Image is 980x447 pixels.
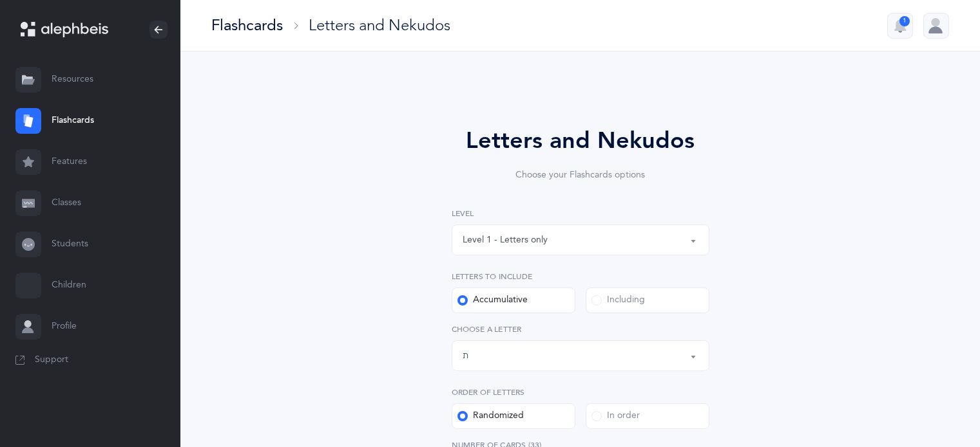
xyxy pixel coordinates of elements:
button: Level 1 - Letters only [452,224,709,255]
div: Letters and Nekudos [309,15,450,36]
div: Accumulative [457,294,528,307]
div: Randomized [457,410,524,423]
div: Flashcards [211,15,283,36]
label: Level [452,208,709,219]
div: ת [463,349,468,363]
div: In order [591,410,640,423]
label: Order of letters [452,387,709,398]
button: 1 [887,13,913,39]
span: Support [35,354,68,367]
div: Choose your Flashcards options [416,169,745,182]
button: ת [452,340,709,371]
div: Level 1 - Letters only [463,233,548,247]
label: Choose a letter [452,324,709,335]
label: Letters to include [452,271,709,282]
div: Letters and Nekudos [416,123,745,158]
div: 1 [899,16,910,26]
div: Including [591,294,645,307]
